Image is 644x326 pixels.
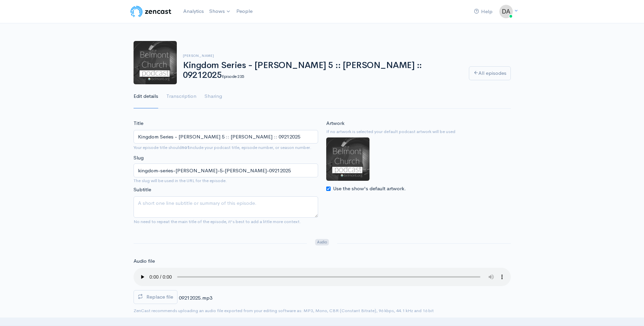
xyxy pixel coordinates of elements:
[182,145,189,150] strong: not
[134,84,158,109] a: Edit details
[134,145,311,150] small: Your episode title should include your podcast title, episode number, or season number.
[205,84,222,109] a: Sharing
[134,257,155,265] label: Audio file
[134,130,318,144] input: What is the episode's title?
[134,186,151,194] label: Subtitle
[181,4,207,19] a: Analytics
[166,84,196,109] a: Transcription
[134,177,318,184] small: The slug will be used in the URL for the episode.
[315,239,329,245] span: Audio
[179,295,212,301] span: 09212025.mp3
[183,54,461,58] h6: [PERSON_NAME]
[222,73,244,79] small: Episode 235
[499,5,513,18] img: ...
[183,61,461,80] h1: Kingdom Series - [PERSON_NAME] 5 :: [PERSON_NAME] :: 09212025
[134,119,143,127] label: Title
[326,119,344,127] label: Artwork
[471,4,495,19] a: Help
[333,185,406,193] label: Use the show's default artwork.
[134,164,318,177] input: title-of-episode
[207,4,234,19] a: Shows
[326,128,511,135] small: If no artwork is selected your default podcast artwork will be used
[134,219,301,224] small: No need to repeat the main title of the episode, it's best to add a little more context.
[234,4,255,19] a: People
[469,66,511,80] a: All episodes
[134,154,144,162] label: Slug
[134,308,434,313] small: ZenCast recommends uploading an audio file exported from your editing software as: MP3, Mono, CBR...
[146,294,173,300] span: Replace file
[129,5,172,18] img: ZenCast Logo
